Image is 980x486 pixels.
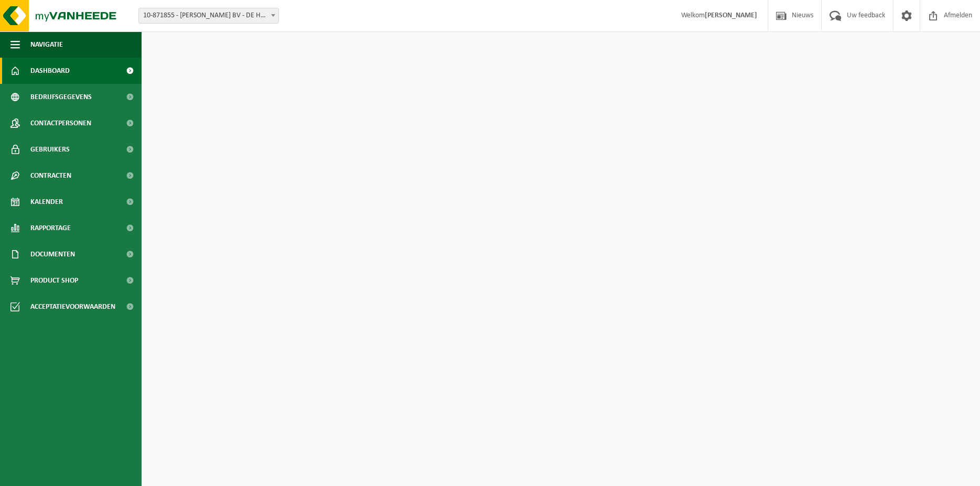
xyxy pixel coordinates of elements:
strong: [PERSON_NAME] [705,12,757,19]
span: Navigatie [30,31,63,58]
span: Documenten [30,241,75,267]
span: Kalender [30,189,63,215]
span: Gebruikers [30,136,70,163]
span: Product Shop [30,267,78,294]
span: 10-871855 - DEWAELE HENRI BV - DE HAAN [138,8,279,24]
span: 10-871855 - DEWAELE HENRI BV - DE HAAN [139,8,278,23]
span: Contracten [30,163,71,189]
span: Dashboard [30,58,70,84]
span: Bedrijfsgegevens [30,84,92,110]
span: Rapportage [30,215,71,241]
span: Acceptatievoorwaarden [30,294,115,320]
span: Contactpersonen [30,110,91,136]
